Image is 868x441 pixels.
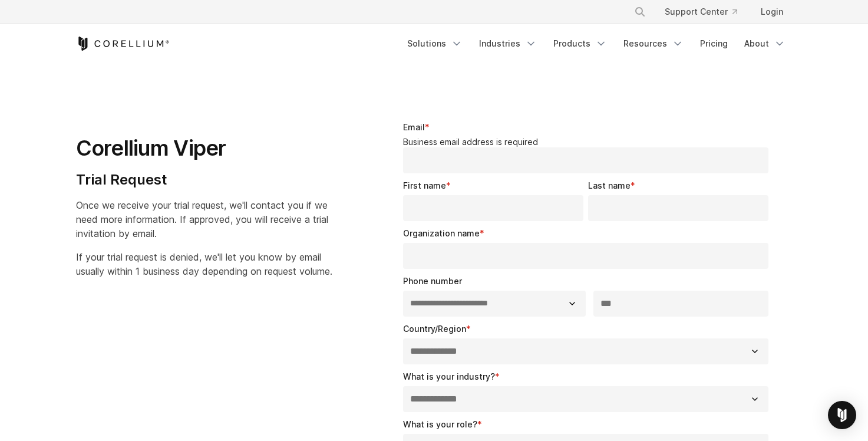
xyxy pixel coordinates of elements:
span: Last name [588,180,631,190]
h1: Corellium Viper [76,135,332,162]
a: Resources [616,33,691,54]
button: Search [629,1,651,22]
span: Organization name [403,228,480,238]
a: Pricing [693,33,735,54]
span: What is your role? [403,419,477,429]
a: Login [751,1,793,22]
span: First name [403,180,446,190]
div: Navigation Menu [400,33,793,54]
a: Support Center [655,1,747,22]
h4: Trial Request [76,171,332,189]
a: Corellium Home [76,37,170,51]
span: Once we receive your trial request, we'll contact you if we need more information. If approved, y... [76,199,328,239]
span: Email [403,122,425,132]
span: Country/Region [403,324,466,334]
div: Open Intercom Messenger [828,401,856,429]
a: Products [546,33,614,54]
span: If your trial request is denied, we'll let you know by email usually within 1 business day depend... [76,251,332,277]
span: Phone number [403,276,462,286]
a: About [737,33,793,54]
legend: Business email address is required [403,137,774,147]
a: Industries [472,33,544,54]
span: What is your industry? [403,371,495,381]
div: Navigation Menu [620,1,793,22]
a: Solutions [400,33,470,54]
